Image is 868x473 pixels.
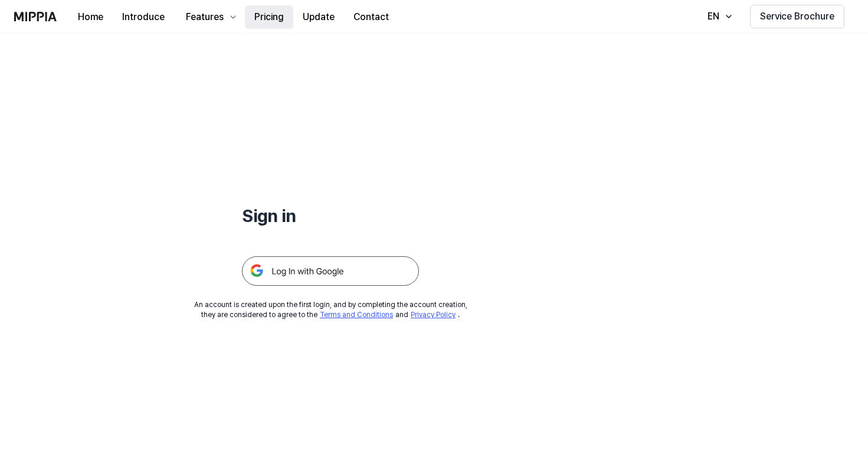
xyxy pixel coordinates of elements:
button: Features [174,5,245,29]
div: Features [184,10,226,24]
div: An account is created upon the first login, and by completing the account creation, they are cons... [194,300,467,320]
a: Privacy Policy [411,311,456,319]
a: Terms and Conditions [320,311,393,319]
button: Contact [344,5,398,29]
a: Update [293,1,344,33]
button: Update [293,5,344,29]
div: EN [705,9,722,24]
button: Home [68,5,113,29]
img: 구글 로그인 버튼 [242,256,419,286]
button: EN [696,5,741,28]
img: logo [14,12,57,21]
button: Introduce [113,5,174,29]
h1: Sign in [242,203,419,228]
button: Pricing [245,5,293,29]
button: Service Brochure [750,5,844,28]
